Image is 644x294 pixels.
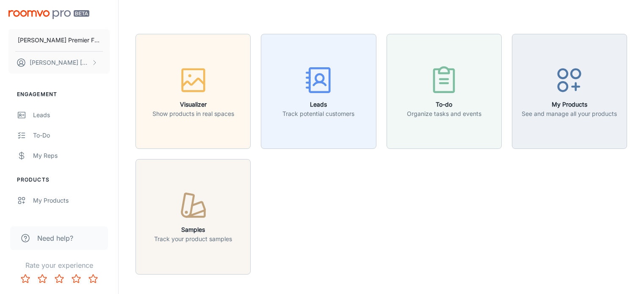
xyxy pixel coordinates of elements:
[8,52,110,74] button: [PERSON_NAME] [PERSON_NAME]
[33,131,110,140] div: To-do
[7,260,111,270] p: Rate your experience
[34,270,51,287] button: Rate 2 star
[68,270,85,287] button: Rate 4 star
[8,29,110,51] button: [PERSON_NAME] Premier Flooring
[33,110,110,120] div: Leads
[33,216,110,225] div: Suppliers
[154,234,232,244] p: Track your product samples
[261,34,376,149] button: LeadsTrack potential customers
[282,100,354,109] h6: Leads
[154,225,232,234] h6: Samples
[512,87,627,95] a: My ProductsSee and manage all your products
[30,58,89,67] p: [PERSON_NAME] [PERSON_NAME]
[33,151,110,160] div: My Reps
[37,233,73,243] span: Need help?
[387,34,502,149] button: To-doOrganize tasks and events
[522,100,617,109] h6: My Products
[261,87,376,95] a: LeadsTrack potential customers
[33,196,110,205] div: My Products
[152,100,234,109] h6: Visualizer
[8,10,89,19] img: Roomvo PRO Beta
[85,270,102,287] button: Rate 5 star
[135,212,251,220] a: SamplesTrack your product samples
[407,100,481,109] h6: To-do
[152,109,234,118] p: Show products in real spaces
[387,87,502,95] a: To-doOrganize tasks and events
[135,159,251,274] button: SamplesTrack your product samples
[51,270,68,287] button: Rate 3 star
[512,34,627,149] button: My ProductsSee and manage all your products
[407,109,481,118] p: Organize tasks and events
[18,36,100,45] p: [PERSON_NAME] Premier Flooring
[17,270,34,287] button: Rate 1 star
[282,109,354,118] p: Track potential customers
[522,109,617,118] p: See and manage all your products
[135,34,251,149] button: VisualizerShow products in real spaces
